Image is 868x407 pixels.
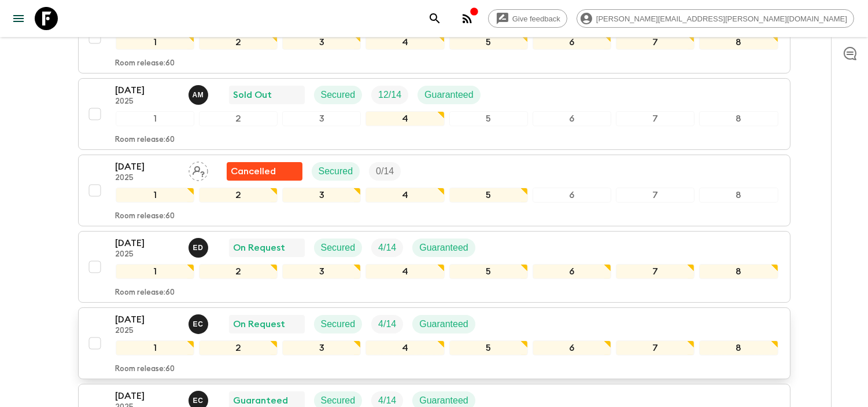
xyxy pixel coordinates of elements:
[699,264,778,279] div: 8
[699,111,778,126] div: 8
[116,313,179,327] p: [DATE]
[365,188,444,203] div: 4
[365,340,444,355] div: 4
[321,241,356,255] p: Secured
[282,188,361,203] div: 3
[189,89,210,98] span: Allan Morales
[282,111,361,126] div: 3
[116,340,194,355] div: 1
[449,111,528,126] div: 5
[116,288,175,298] p: Room release: 60
[488,9,567,28] a: Give feedback
[312,162,360,181] div: Secured
[365,264,444,279] div: 4
[506,14,567,23] span: Give feedback
[199,188,278,203] div: 2
[282,35,361,50] div: 3
[314,239,363,257] div: Secured
[189,85,210,105] button: AM
[378,88,401,102] p: 12 / 14
[369,162,401,181] div: Trip Fill
[378,317,396,331] p: 4 / 14
[533,264,611,279] div: 6
[234,241,286,255] p: On Request
[423,7,446,30] button: search adventures
[78,231,791,303] button: [DATE]2025Edwin Duarte RíosOn RequestSecuredTrip FillGuaranteed12345678Room release:60
[116,83,179,97] p: [DATE]
[193,90,204,100] p: A M
[234,317,286,331] p: On Request
[616,264,695,279] div: 7
[365,35,444,50] div: 4
[314,86,363,104] div: Secured
[116,327,179,336] p: 2025
[116,212,175,221] p: Room release: 60
[189,318,210,327] span: Eduardo Caravaca
[189,314,210,334] button: EC
[616,188,695,203] div: 7
[314,315,363,333] div: Secured
[116,264,194,279] div: 1
[282,264,361,279] div: 3
[193,320,204,329] p: E C
[365,111,444,126] div: 4
[577,9,854,28] div: [PERSON_NAME][EMAIL_ADDRESS][PERSON_NAME][DOMAIN_NAME]
[189,238,210,258] button: ED
[378,241,396,255] p: 4 / 14
[116,236,179,250] p: [DATE]
[321,317,356,331] p: Secured
[199,340,278,355] div: 2
[533,111,611,126] div: 6
[116,174,179,183] p: 2025
[699,340,778,355] div: 8
[78,78,791,150] button: [DATE]2025Allan MoralesSold OutSecuredTrip FillGuaranteed12345678Room release:60
[116,389,179,403] p: [DATE]
[371,86,408,104] div: Trip Fill
[227,162,302,181] div: Flash Pack cancellation
[116,250,179,259] p: 2025
[533,35,611,50] div: 6
[616,111,695,126] div: 7
[199,35,278,50] div: 2
[616,340,695,355] div: 7
[449,264,528,279] div: 5
[193,243,204,252] p: E D
[199,111,278,126] div: 2
[116,111,194,126] div: 1
[449,188,528,203] div: 5
[189,394,210,404] span: Eduardo Caravaca
[449,35,528,50] div: 5
[533,188,611,203] div: 6
[189,165,208,174] span: Assign pack leader
[116,97,179,107] p: 2025
[424,88,474,102] p: Guaranteed
[189,241,210,251] span: Edwin Duarte Ríos
[78,2,791,74] button: [DATE]2025Assign pack leaderFlash Pack cancellationSecuredTrip Fill12345678Room release:60
[78,155,791,226] button: [DATE]2025Assign pack leaderFlash Pack cancellationSecuredTrip Fill12345678Room release:60
[699,188,778,203] div: 8
[116,188,194,203] div: 1
[419,241,468,255] p: Guaranteed
[234,88,272,102] p: Sold Out
[371,315,403,333] div: Trip Fill
[231,164,276,178] p: Cancelled
[533,340,611,355] div: 6
[116,59,175,68] p: Room release: 60
[193,396,204,405] p: E C
[116,160,179,174] p: [DATE]
[78,307,791,379] button: [DATE]2025Eduardo Caravaca On RequestSecuredTrip FillGuaranteed12345678Room release:60
[319,164,353,178] p: Secured
[199,264,278,279] div: 2
[590,14,854,23] span: [PERSON_NAME][EMAIL_ADDRESS][PERSON_NAME][DOMAIN_NAME]
[419,317,468,331] p: Guaranteed
[376,164,394,178] p: 0 / 14
[282,340,361,355] div: 3
[7,7,30,30] button: menu
[616,35,695,50] div: 7
[116,35,194,50] div: 1
[321,88,356,102] p: Secured
[449,340,528,355] div: 5
[116,365,175,374] p: Room release: 60
[116,135,175,145] p: Room release: 60
[699,35,778,50] div: 8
